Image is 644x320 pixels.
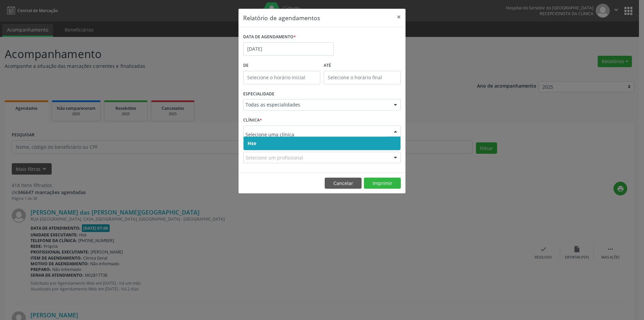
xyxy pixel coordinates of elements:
[246,154,303,161] span: Selecione um profissional
[324,71,401,84] input: Selecione o horário final
[246,101,387,108] span: Todas as especialidades
[325,178,362,189] button: Cancelar
[243,60,320,71] label: De
[392,9,406,25] button: Close
[364,178,401,189] button: Imprimir
[324,60,401,71] label: ATÉ
[246,128,387,141] input: Selecione uma clínica
[243,115,262,126] label: CLÍNICA
[243,89,274,99] label: ESPECIALIDADE
[243,71,320,84] input: Selecione o horário inicial
[243,42,334,56] input: Selecione uma data ou intervalo
[243,32,296,42] label: DATA DE AGENDAMENTO
[243,13,320,22] h5: Relatório de agendamentos
[248,140,256,146] span: Hse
